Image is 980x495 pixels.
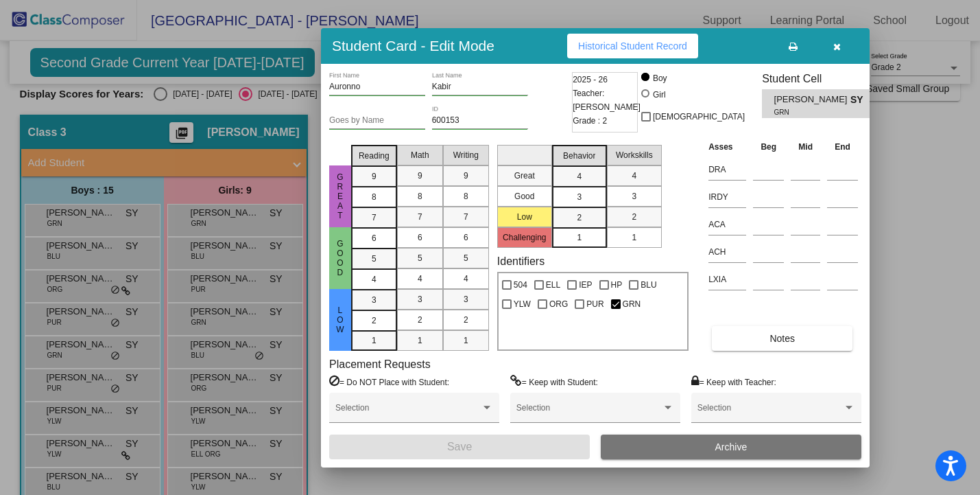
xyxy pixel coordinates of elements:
th: End [824,139,861,154]
span: HP [611,277,623,293]
span: YLW [514,296,531,312]
span: 2025 - 26 [573,73,608,87]
span: [DEMOGRAPHIC_DATA] [653,108,745,125]
button: Historical Student Record [567,34,698,58]
span: ORG [549,296,568,312]
span: 4 [577,170,582,183]
span: [PERSON_NAME] [774,93,850,107]
span: 5 [372,253,377,265]
input: goes by name [329,116,425,126]
label: = Do NOT Place with Student: [329,375,449,389]
label: = Keep with Student: [510,375,598,389]
span: Notes [769,333,795,344]
span: 9 [372,170,377,183]
th: Asses [705,139,750,154]
span: Archive [715,441,748,452]
button: Archive [601,435,861,459]
span: 1 [464,334,468,347]
span: 3 [577,191,582,203]
input: assessment [708,269,746,290]
span: 3 [632,190,636,203]
span: 1 [372,334,377,347]
h3: Student Cell [762,72,881,85]
span: 8 [418,190,422,203]
span: GRN [774,107,841,117]
span: ELL [546,277,560,293]
span: GRN [623,296,641,312]
span: PUR [586,296,603,312]
span: 5 [418,252,422,264]
span: 4 [372,273,377,286]
span: Math [411,149,429,161]
span: 8 [372,191,377,203]
span: 6 [372,232,377,244]
span: Great [334,172,346,220]
span: BLU [641,277,656,293]
label: Placement Requests [329,358,431,371]
span: Reading [359,150,390,162]
input: assessment [708,214,746,235]
span: 6 [464,231,468,244]
span: 1 [577,231,582,244]
span: 1 [418,334,422,347]
span: 7 [418,211,422,223]
label: = Keep with Teacher: [691,375,776,389]
span: Historical Student Record [578,41,687,51]
div: Boy [652,72,667,84]
span: 1 [632,231,636,244]
span: 2 [464,314,468,326]
span: Save [447,441,472,452]
div: Girl [652,89,666,101]
span: 7 [464,211,468,223]
th: Mid [787,139,824,154]
span: 4 [418,273,422,285]
button: Notes [712,326,852,351]
span: 504 [514,277,527,293]
span: Behavior [563,150,595,162]
span: 6 [418,231,422,244]
span: 5 [464,252,468,264]
span: Grade : 2 [573,114,607,128]
input: assessment [708,187,746,207]
span: 9 [464,170,468,182]
span: 3 [372,294,377,306]
span: 4 [464,273,468,285]
span: 4 [632,170,636,182]
span: 2 [372,314,377,327]
span: IEP [579,277,592,293]
span: Teacher: [PERSON_NAME] [573,87,641,114]
span: 2 [577,211,582,224]
span: Low [334,306,346,334]
span: 3 [418,293,422,306]
span: 7 [372,211,377,224]
span: 2 [632,211,636,223]
span: 2 [418,314,422,326]
span: Writing [453,149,479,161]
span: 8 [464,190,468,203]
span: SY [850,93,870,107]
span: Good [334,239,346,277]
input: assessment [708,159,746,180]
span: 3 [464,293,468,306]
span: Workskills [616,149,653,161]
span: 9 [418,170,422,182]
label: Identifiers [497,255,545,268]
input: Enter ID [432,116,528,126]
input: assessment [708,242,746,262]
h3: Student Card - Edit Mode [332,37,494,54]
th: Beg [750,139,787,154]
button: Save [329,435,590,459]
